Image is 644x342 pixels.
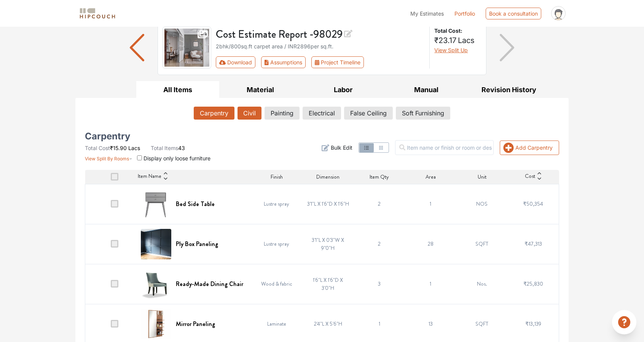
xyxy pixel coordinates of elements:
div: Book a consultation [486,8,541,19]
button: Download [216,56,256,68]
span: Lacs [128,145,140,151]
button: Civil [238,107,261,120]
li: 43 [151,144,185,152]
h6: Bed Side Table [176,200,215,208]
button: False Ceiling [344,107,393,120]
div: First group [216,56,370,68]
span: Item Name [138,172,161,181]
span: Bulk Edit [331,144,352,152]
td: 3'1"L X 1'6"D X 1'6"H [302,184,354,224]
span: Item Qty [370,173,389,181]
td: Lustre spray [251,184,302,224]
span: ₹13,139 [525,320,541,328]
button: Add Carpentry [500,141,559,155]
h5: Carpentry [85,133,130,139]
img: Ready-Made Dining Chair [141,269,171,299]
strong: Total Cost: [434,27,480,35]
button: Manual [385,81,468,98]
span: Total Items [151,145,178,151]
td: 1'6"L X 1'6"D X 3'0"H [302,264,354,304]
button: Soft Furnishing [396,107,450,120]
img: Bed Side Table [141,189,171,219]
button: Bulk Edit [322,144,352,152]
img: arrow left [130,34,145,61]
div: Toolbar with button groups [216,56,425,68]
span: Display only loose furniture [143,155,210,161]
button: Labor [302,81,385,98]
input: Item name or finish or room or description [395,140,494,155]
img: Mirror Paneling [141,309,171,339]
button: Assumptions [261,56,306,68]
span: Unit [478,173,486,181]
span: Cost [525,172,535,181]
img: Ply Box Paneling [141,229,171,259]
span: Dimension [316,173,340,181]
span: ₹25,830 [523,280,543,288]
td: Lustre spray [251,224,302,264]
button: Painting [265,107,300,120]
div: 2bhk / 800 sq.ft carpet area / INR 2896 per sq.ft. [216,42,425,50]
button: Project Timeline [311,56,364,68]
span: Lacs [458,36,475,45]
button: Carpentry [194,107,234,120]
span: ₹47,313 [524,240,542,248]
button: View Split Up [434,46,468,54]
button: All Items [136,81,219,98]
td: 28 [405,224,456,264]
td: 1 [405,184,456,224]
h6: Ply Box Paneling [176,240,218,248]
span: ₹15.90 [110,145,127,151]
td: 2 [354,224,405,264]
img: gallery [163,27,211,69]
span: logo-horizontal.svg [78,5,116,22]
span: ₹23.17 [434,36,456,45]
button: Revision History [467,81,550,98]
span: ₹50,354 [523,200,543,208]
span: Area [426,173,436,181]
td: Wood & fabric [251,264,302,304]
span: View Split Up [434,47,468,53]
span: Total Cost [85,145,110,151]
td: SQFT [456,224,508,264]
img: logo-horizontal.svg [78,7,116,20]
h6: Ready-Made Dining Chair [176,280,243,288]
td: 3'1"L X 0'3"W X 9''0"H [302,224,354,264]
span: Finish [271,173,283,181]
td: Nos. [456,264,508,304]
button: View Split By Rooms [85,152,132,162]
button: Material [219,81,302,98]
a: Portfolio [454,10,475,18]
h3: Cost Estimate Report - 98029 [216,27,425,41]
span: My Estimates [410,10,444,17]
h6: Mirror Paneling [176,320,215,328]
td: 3 [354,264,405,304]
td: NOS [456,184,508,224]
td: 1 [405,264,456,304]
span: View Split By Rooms [85,156,129,161]
td: 2 [354,184,405,224]
img: arrow right [500,34,515,61]
button: Electrical [303,107,341,120]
